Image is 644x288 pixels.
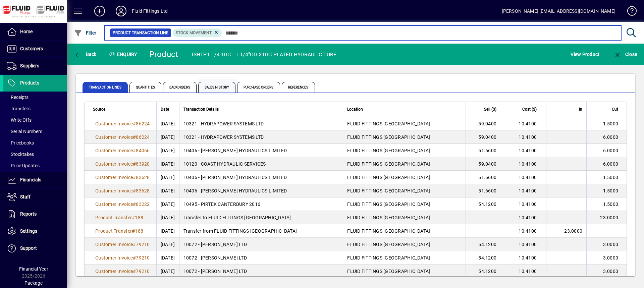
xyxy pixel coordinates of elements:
[506,117,546,130] td: 10.4100
[93,214,146,221] a: Product Transfer#188
[347,215,430,220] span: FLUID FITTINGS [GEOGRAPHIC_DATA]
[470,106,502,113] div: Sell ($)
[506,197,546,211] td: 10.4100
[20,63,39,68] span: Suppliers
[136,242,150,247] span: 79210
[133,188,136,193] span: #
[133,255,136,261] span: #
[522,106,537,113] span: Cost ($)
[506,184,546,197] td: 10.4100
[7,129,42,134] span: Serial Numbers
[7,106,31,111] span: Transfers
[347,134,430,140] span: FLUID FITTINGS [GEOGRAPHIC_DATA]
[20,245,37,251] span: Support
[83,82,128,93] span: Transaction Lines
[506,251,546,265] td: 10.4100
[466,130,506,144] td: 59.0400
[179,211,343,224] td: Transfer to FLUID FITTINGS [GEOGRAPHIC_DATA]
[93,174,152,181] a: Customer Invoice#83628
[466,184,506,197] td: 51.6600
[603,242,619,247] span: 3.0000
[506,130,546,144] td: 10.4100
[136,175,150,180] span: 83628
[156,251,179,265] td: [DATE]
[179,117,343,130] td: 10321 - HYDRAPOWER SYSTEMS LTD
[179,265,343,278] td: 10072 - [PERSON_NAME] LTD
[95,148,133,153] span: Customer Invoice
[136,201,150,207] span: 83222
[93,106,105,113] span: Source
[7,95,29,100] span: Receipts
[93,227,146,235] a: Product Transfer#188
[19,266,48,272] span: Financial Year
[603,188,619,193] span: 1.5000
[179,251,343,265] td: 10072 - [PERSON_NAME] LTD
[466,197,506,211] td: 54.1200
[93,268,152,275] a: Customer Invoice#79210
[156,238,179,251] td: [DATE]
[3,23,67,40] a: Home
[173,28,222,37] mat-chip: Product Transaction Type: Stock movement
[156,130,179,144] td: [DATE]
[179,197,343,211] td: 10495 - PIRTEK CANTERBURY 2016
[579,106,582,113] span: In
[466,157,506,171] td: 59.0400
[466,251,506,265] td: 54.1200
[603,201,619,207] span: 1.5000
[347,188,430,193] span: FLUID FITTINGS [GEOGRAPHIC_DATA]
[110,5,132,17] button: Profile
[93,120,152,127] a: Customer Invoice#86224
[179,171,343,184] td: 10406 - [PERSON_NAME] HYDRAULICS LIMITED
[95,215,132,220] span: Product Transfer
[95,175,133,180] span: Customer Invoice
[237,82,280,93] span: Purchase Orders
[156,184,179,197] td: [DATE]
[506,157,546,171] td: 10.4100
[156,157,179,171] td: [DATE]
[347,121,430,126] span: FLUID FITTINGS [GEOGRAPHIC_DATA]
[149,49,178,60] div: Product
[3,137,67,149] a: Pricebooks
[136,121,150,126] span: 86224
[129,82,161,93] span: Quantities
[7,117,32,123] span: Write Offs
[95,228,132,234] span: Product Transfer
[192,49,336,60] div: ISHTP1.1/4-10G - 1.1/4"OD X10G PLATED HYDRAULIC TUBE
[136,269,150,274] span: 79210
[74,30,97,36] span: Filter
[198,82,235,93] span: Sales History
[161,106,169,113] span: Date
[183,106,219,113] span: Transaction Details
[179,130,343,144] td: 10321 - HYDRAPOWER SYSTEMS LTD
[603,121,619,126] span: 1.5000
[347,148,430,153] span: FLUID FITTINGS [GEOGRAPHIC_DATA]
[179,157,343,171] td: 10120 - COAST HYDRAULIC SERVICES
[3,58,67,74] a: Suppliers
[72,48,98,60] button: Back
[347,269,430,274] span: FLUID FITTINGS [GEOGRAPHIC_DATA]
[93,133,152,141] a: Customer Invoice#86224
[133,269,136,274] span: #
[156,211,179,224] td: [DATE]
[136,255,150,261] span: 79210
[3,189,67,206] a: Staff
[132,6,168,16] div: Fluid Fittings Ltd
[347,228,430,234] span: FLUID FITTINGS [GEOGRAPHIC_DATA]
[133,201,136,207] span: #
[612,106,618,113] span: Out
[93,241,152,248] a: Customer Invoice#79210
[95,161,133,167] span: Customer Invoice
[613,52,637,57] span: Close
[132,228,135,234] span: #
[133,242,136,247] span: #
[3,41,67,57] a: Customers
[95,201,133,207] span: Customer Invoice
[133,121,136,126] span: #
[606,48,644,60] app-page-header-button: Close enquiry
[347,161,430,167] span: FLUID FITTINGS [GEOGRAPHIC_DATA]
[510,106,543,113] div: Cost ($)
[506,265,546,278] td: 10.4100
[506,171,546,184] td: 10.4100
[3,223,67,240] a: Settings
[136,161,150,167] span: 83920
